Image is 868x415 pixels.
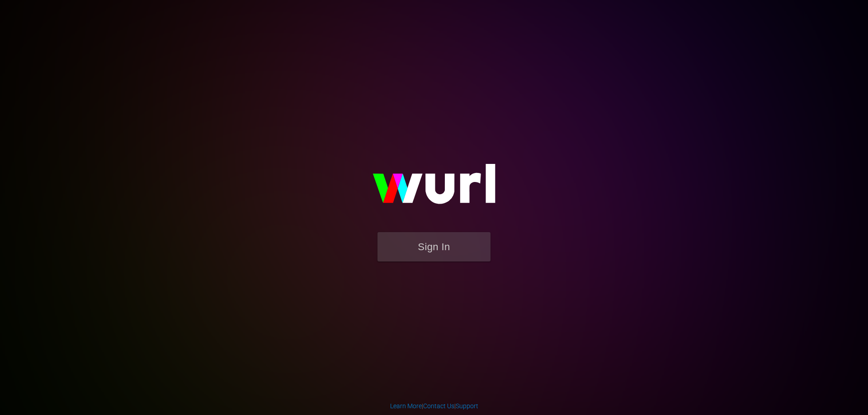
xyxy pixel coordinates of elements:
a: Contact Us [423,402,454,410]
div: | | [390,401,478,410]
a: Support [456,402,478,410]
a: Learn More [390,402,422,410]
button: Sign In [377,232,491,261]
img: wurl-logo-on-black-223613ac3d8ba8fe6dc639794a292ebdb59501304c7dfd60c99c58986ef67473.svg [344,145,524,232]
